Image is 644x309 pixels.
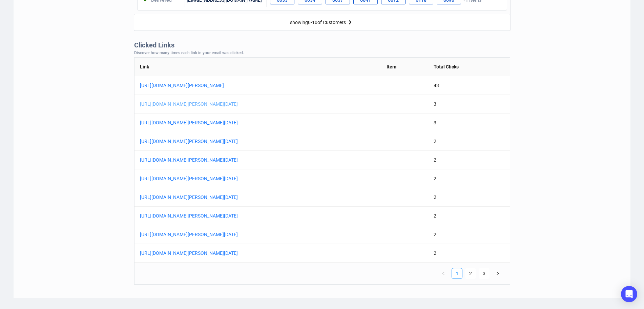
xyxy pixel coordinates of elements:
[428,95,510,114] td: 3
[428,207,510,225] td: 2
[428,132,510,151] td: 2
[140,138,309,145] a: [URL][DOMAIN_NAME][PERSON_NAME][DATE]
[140,175,309,182] a: [URL][DOMAIN_NAME][PERSON_NAME][DATE]
[140,156,309,164] a: [URL][DOMAIN_NAME][PERSON_NAME][DATE]
[479,268,490,279] li: 3
[290,20,346,25] div: showing 0 - 10 of Customers
[452,268,462,279] li: 1
[140,193,309,201] a: [URL][DOMAIN_NAME][PERSON_NAME][DATE]
[134,51,510,56] div: Discover how many times each link in your email was clicked.
[428,244,510,263] td: 2
[452,268,462,279] a: 1
[428,58,510,76] th: Total Clicks
[140,100,309,108] a: [URL][DOMAIN_NAME][PERSON_NAME][DATE]
[441,271,445,275] span: left
[428,114,510,132] td: 3
[492,268,503,279] button: right
[479,268,489,279] a: 3
[438,268,449,279] li: Previous Page
[134,41,510,49] div: Clicked Links
[438,268,449,279] button: left
[428,76,510,95] td: 43
[346,18,354,26] img: right-arrow.svg
[621,286,637,302] div: Open Intercom Messenger
[140,231,309,238] a: [URL][DOMAIN_NAME][PERSON_NAME][DATE]
[428,225,510,244] td: 2
[492,268,503,279] li: Next Page
[140,119,309,126] a: [URL][DOMAIN_NAME][PERSON_NAME][DATE]
[428,188,510,207] td: 2
[465,268,476,279] li: 2
[140,82,309,89] a: [URL][DOMAIN_NAME][PERSON_NAME]
[140,212,309,220] a: [URL][DOMAIN_NAME][PERSON_NAME][DATE]
[140,249,309,257] a: [URL][DOMAIN_NAME][PERSON_NAME][DATE]
[381,58,428,76] th: Item
[496,271,500,275] span: right
[428,151,510,169] td: 2
[465,268,476,279] a: 2
[134,58,381,76] th: Link
[428,169,510,188] td: 2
